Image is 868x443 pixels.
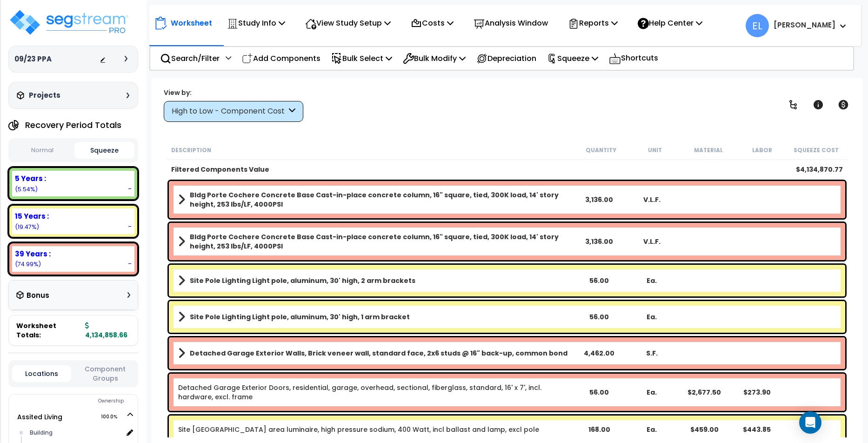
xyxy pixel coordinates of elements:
[85,321,127,340] b: 4,134,858.66
[305,17,391,29] p: View Study Setup
[331,52,392,65] p: Bulk Select
[586,147,616,154] small: Quantity
[625,195,678,204] div: V.L.F.
[128,184,132,194] div: -
[625,312,678,322] div: Ea.
[242,52,320,65] p: Add Components
[12,365,71,382] button: Locations
[15,223,39,231] small: 19.471756744401027%
[128,259,132,268] div: -
[476,52,536,65] p: Depreciation
[625,388,678,397] div: Ea.
[15,211,49,221] b: 15 Years :
[178,383,573,402] a: Individual Item
[190,276,415,285] b: Site Pole Lighting Light pole, aluminum, 30' high, 2 arm brackets
[160,52,220,65] p: Search/Filter
[625,237,678,246] div: V.L.F.
[752,147,772,154] small: Labor
[171,17,212,29] p: Worksheet
[178,425,539,434] a: Individual Item
[796,165,843,174] b: $4,134,870.77
[8,8,129,36] img: logo_pro_r.png
[547,52,598,65] p: Squeeze
[573,349,625,358] div: 4,462.00
[403,52,466,65] p: Bulk Modify
[76,364,135,383] button: Component Groups
[190,190,573,209] b: Bldg Porte Cochere Concrete Base Cast-in-place concrete column, 16" square, tied, 300K load, 14' ...
[15,260,41,268] small: 74.99149100298388%
[15,249,51,259] b: 39 Years :
[678,388,731,397] div: $2,677.50
[190,232,573,251] b: Bldg Porte Cochere Concrete Base Cast-in-place concrete column, 16" square, tied, 300K load, 14' ...
[573,312,625,322] div: 56.00
[694,147,723,154] small: Material
[14,54,52,64] h3: 09/23 PPA
[474,17,548,29] p: Analysis Window
[27,292,49,300] h3: Bonus
[794,147,839,154] small: Squeeze Cost
[171,147,211,154] small: Description
[625,349,678,358] div: S.F.
[172,106,287,117] div: High to Low - Component Cost
[74,142,134,159] button: Squeeze
[16,321,81,340] span: Worksheet Totals:
[237,47,326,69] div: Add Components
[573,195,625,204] div: 3,136.00
[15,174,46,183] b: 5 Years :
[171,165,269,174] b: Filtered Components Value
[573,425,625,434] div: 168.00
[573,388,625,397] div: 56.00
[190,312,410,322] b: Site Pole Lighting Light pole, aluminum, 30' high, 1 arm bracket
[774,20,835,30] b: [PERSON_NAME]
[101,411,126,423] span: 100.0%
[29,91,60,100] h3: Projects
[746,14,769,37] span: EL
[128,221,132,231] div: -
[568,17,618,29] p: Reports
[799,411,821,434] div: Open Intercom Messenger
[164,88,303,97] div: View by:
[625,425,678,434] div: Ea.
[573,237,625,246] div: 3,136.00
[411,17,454,29] p: Costs
[227,17,285,29] p: Study Info
[178,232,573,251] a: Assembly Title
[17,412,62,422] a: Assited Living 100.0%
[609,52,658,65] p: Shortcuts
[648,147,662,154] small: Unit
[190,349,568,358] b: Detached Garage Exterior Walls, Brick veneer wall, standard face, 2x6 studs @ 16" back-up, common...
[25,121,121,130] h4: Recovery Period Totals
[731,425,783,434] div: $443.85
[178,310,573,323] a: Assembly Title
[178,274,573,287] a: Assembly Title
[27,396,138,407] div: Ownership
[731,388,783,397] div: $273.90
[604,47,663,70] div: Shortcuts
[15,185,38,193] small: 5.536752252615087%
[471,47,541,69] div: Depreciation
[678,425,731,434] div: $459.00
[12,142,72,159] button: Normal
[178,190,573,209] a: Assembly Title
[178,347,573,360] a: Assembly Title
[625,276,678,285] div: Ea.
[638,17,702,29] p: Help Center
[27,427,123,438] div: Building
[573,276,625,285] div: 56.00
